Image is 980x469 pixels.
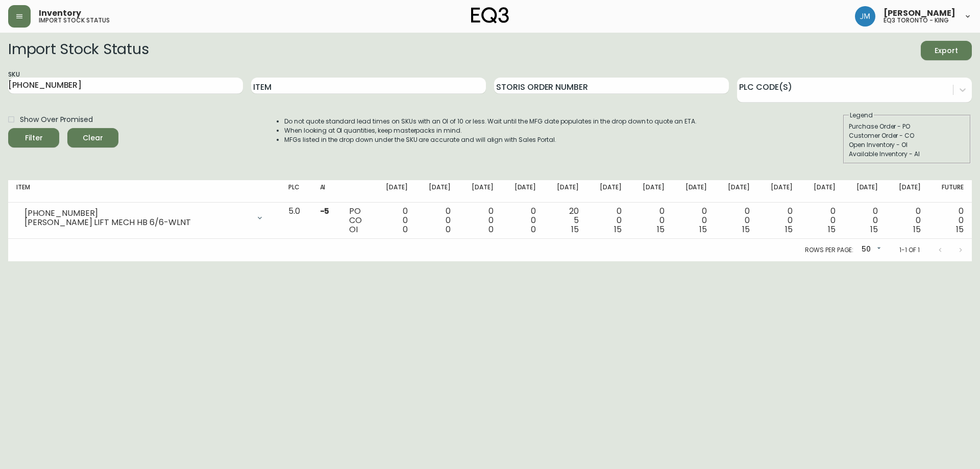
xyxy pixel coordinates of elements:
[284,135,697,144] li: MFGs listed in the drop down under the SKU are accurate and will align with Sales Portal.
[630,180,673,203] th: [DATE]
[929,44,964,57] span: Export
[16,207,272,229] div: [PHONE_NUMBER][PERSON_NAME] LIFT MECH HB 6/6-WLNT
[937,207,964,234] div: 0 0
[758,180,801,203] th: [DATE]
[921,41,972,60] button: Export
[531,224,536,235] span: 0
[870,224,878,235] span: 15
[849,131,965,140] div: Customer Order - CO
[801,180,844,203] th: [DATE]
[844,180,887,203] th: [DATE]
[24,209,250,218] div: [PHONE_NUMBER]
[886,180,929,203] th: [DATE]
[8,180,280,203] th: Item
[766,207,793,234] div: 0 0
[467,207,494,234] div: 0 0
[571,224,579,235] span: 15
[39,17,110,23] h5: import stock status
[699,224,707,235] span: 15
[809,207,836,234] div: 0 0
[284,117,697,126] li: Do not quote standard lead times on SKUs with an OI of 10 or less. Wait until the MFG date popula...
[373,180,416,203] th: [DATE]
[956,224,964,235] span: 15
[857,241,883,258] div: 50
[284,126,697,135] li: When looking at OI quantities, keep masterpacks in mind.
[403,224,408,235] span: 0
[849,122,965,131] div: Purchase Order - PO
[416,180,459,203] th: [DATE]
[320,205,330,217] span: -5
[510,207,536,234] div: 0 0
[76,132,110,144] span: Clear
[849,140,965,150] div: Open Inventory - OI
[8,41,149,60] h2: Import Stock Status
[471,7,509,23] img: logo
[39,9,81,17] span: Inventory
[785,224,793,235] span: 15
[657,224,665,235] span: 15
[67,128,118,147] button: Clear
[849,111,874,120] legend: Legend
[805,245,853,255] p: Rows per page:
[280,203,311,239] td: 5.0
[459,180,502,203] th: [DATE]
[349,207,365,234] div: PO CO
[894,207,921,234] div: 0 0
[25,132,43,144] div: Filter
[544,180,587,203] th: [DATE]
[899,245,920,255] p: 1-1 of 1
[723,207,750,234] div: 0 0
[552,207,579,234] div: 20 5
[381,207,408,234] div: 0 0
[852,207,878,234] div: 0 0
[638,207,665,234] div: 0 0
[424,207,451,234] div: 0 0
[715,180,758,203] th: [DATE]
[913,224,921,235] span: 15
[587,180,630,203] th: [DATE]
[929,180,972,203] th: Future
[884,9,955,17] span: [PERSON_NAME]
[742,224,750,235] span: 15
[673,180,716,203] th: [DATE]
[681,207,707,234] div: 0 0
[20,114,93,125] span: Show Over Promised
[24,218,250,227] div: [PERSON_NAME] LIFT MECH HB 6/6-WLNT
[884,17,949,23] h5: eq3 toronto - king
[614,224,622,235] span: 15
[312,180,341,203] th: AI
[855,6,875,27] img: b88646003a19a9f750de19192e969c24
[8,128,59,147] button: Filter
[280,180,311,203] th: PLC
[849,150,965,159] div: Available Inventory - AI
[488,224,494,235] span: 0
[349,224,358,235] span: OI
[446,224,451,235] span: 0
[502,180,545,203] th: [DATE]
[595,207,622,234] div: 0 0
[828,224,836,235] span: 15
